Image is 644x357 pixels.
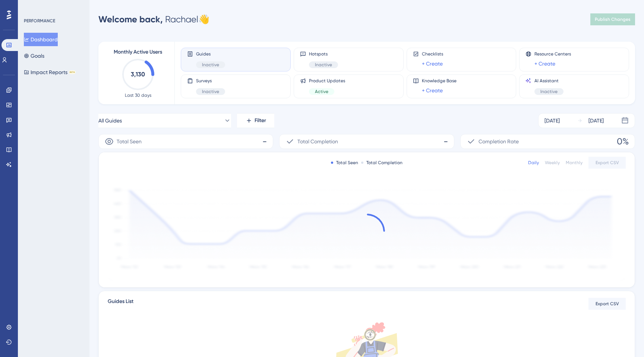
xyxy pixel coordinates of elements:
button: Export CSV [588,157,626,169]
button: Export CSV [588,298,626,310]
span: Last 30 days [125,92,151,98]
span: Total Completion [297,137,338,146]
button: Dashboard [24,33,58,46]
span: Filter [255,116,266,125]
div: Total Seen [331,160,358,166]
span: AI Assistant [534,78,563,84]
button: Filter [237,113,274,128]
span: Product Updates [309,78,345,84]
button: Goals [24,49,44,63]
div: [DATE] [588,116,604,125]
div: Total Completion [361,160,402,166]
span: Guides [196,51,225,57]
span: Publish Changes [595,16,631,22]
span: Export CSV [596,160,619,166]
div: [DATE] [544,116,560,125]
span: Export CSV [596,301,619,307]
div: Rachael 👋 [98,13,209,25]
span: Hotspots [309,51,338,57]
span: - [443,136,448,147]
span: Inactive [202,89,219,95]
span: Completion Rate [479,137,519,146]
span: Active [315,89,328,95]
a: + Create [422,86,443,95]
span: Checklists [422,51,443,57]
button: All Guides [98,113,231,128]
span: Monthly Active Users [114,48,162,57]
div: Daily [528,160,539,166]
span: Inactive [540,89,558,95]
span: Surveys [196,78,225,84]
a: + Create [422,59,443,68]
a: + Create [534,59,555,68]
span: All Guides [98,116,122,125]
span: 0% [617,136,629,147]
span: Inactive [202,62,219,68]
div: PERFORMANCE [24,18,55,24]
div: BETA [69,70,76,74]
text: 3,130 [131,71,145,78]
span: Total Seen [117,137,142,146]
div: Weekly [545,160,560,166]
span: Knowledge Base [422,78,457,84]
span: Inactive [315,62,332,68]
span: Resource Centers [534,51,571,57]
span: - [262,136,267,147]
button: Impact ReportsBETA [24,66,76,79]
button: Publish Changes [590,13,635,25]
div: Monthly [566,160,583,166]
span: Welcome back, [98,14,163,25]
span: Guides List [108,297,133,310]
